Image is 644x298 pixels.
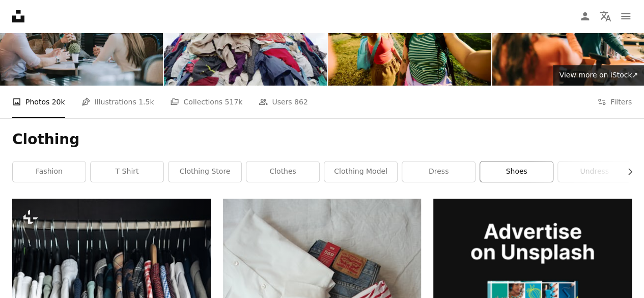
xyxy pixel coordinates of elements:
span: 862 [294,96,308,107]
a: shoes [480,161,553,182]
a: Home — Unsplash [12,10,24,22]
a: Illustrations 1.5k [81,86,154,118]
a: Log in / Sign up [575,6,595,26]
span: 1.5k [138,96,154,107]
a: undress [558,161,631,182]
button: Language [595,6,615,26]
a: dress [402,161,475,182]
h1: Clothing [12,130,632,149]
button: Menu [615,6,636,26]
button: Filters [597,86,632,118]
a: fashion [13,161,86,182]
a: clothes [246,161,319,182]
a: clothing store [169,161,241,182]
a: clothing model [324,161,397,182]
a: View more on iStock↗ [553,65,644,86]
a: Users 862 [259,86,307,118]
span: 517k [225,96,242,107]
span: View more on iStock ↗ [559,71,638,79]
button: scroll list to the right [621,161,632,182]
a: Collections 517k [170,86,242,118]
a: t shirt [91,161,163,182]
